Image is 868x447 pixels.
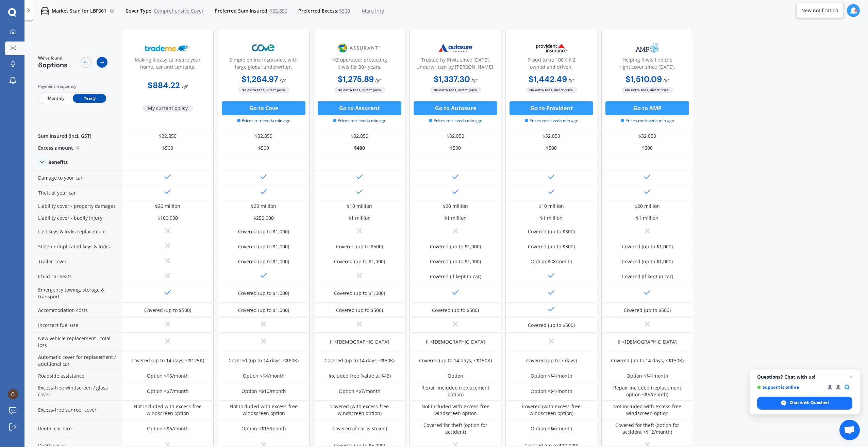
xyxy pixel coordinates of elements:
[30,170,122,185] div: Damage to your car
[336,307,383,314] div: Covered (up to $500)
[41,7,49,15] img: car.f15378c7a67c060ca3f3.svg
[30,401,122,419] div: Excess-free sunroof cover
[801,7,838,14] div: New notification
[443,203,468,210] div: $20 million
[238,228,289,235] div: Covered (up to $1,000)
[38,55,68,61] span: We've found
[622,243,673,250] div: Covered (up to $1,000)
[38,83,107,90] div: Payment frequency
[241,388,286,395] div: Option <$10/month
[471,77,478,83] span: / yr
[30,239,122,254] div: Stolen / duplicated keys & locks
[30,130,122,142] div: Sum insured (incl. GST)
[430,258,481,265] div: Covered (up to $1,000)
[314,130,405,142] div: $32,850
[410,130,501,142] div: $32,850
[143,105,193,112] span: My current policy
[338,74,374,84] b: $1,275.89
[241,425,286,432] div: Option <$15/month
[30,382,122,401] div: Excess-free windscreen / glass cover
[531,388,572,395] div: Option <$4/month
[627,372,668,379] div: Option <$4/month
[607,56,687,73] div: Helping Kiwis find the right cover since [DATE].
[505,130,597,142] div: $32,850
[314,142,405,154] div: $400
[605,101,689,115] button: Go to AMP
[621,118,674,124] span: Prices retrieved a min ago
[531,425,572,432] div: Option <$6/month
[606,403,688,417] div: Not included with excess-free windscreen option
[218,142,310,154] div: $500
[419,357,492,364] div: Covered (up to 14 days, <$150K)
[333,118,386,124] span: Prices retrieved a min ago
[444,215,467,221] div: $1 million
[337,39,382,56] img: Assurant.png
[332,425,387,432] div: Covered (if car is stolen)
[128,56,208,73] div: Making it easy to insure your home, car and contents.
[568,77,574,83] span: / yr
[147,388,189,395] div: Option <$7/month
[122,130,214,142] div: $32,850
[155,203,180,210] div: $20 million
[430,87,481,93] span: No extra fees, direct price.
[429,118,482,124] span: Prices retrieved a min ago
[298,7,338,14] span: Preferred Excess:
[347,203,372,210] div: $10 million
[39,94,73,103] span: Monthly
[238,290,289,297] div: Covered (up to $1,000)
[215,7,269,14] span: Preferred Sum Insured:
[329,372,391,379] div: Included free (value at $43)
[157,215,178,221] div: $100,000
[243,372,285,379] div: Option <$4/month
[362,7,384,14] span: More info
[330,338,389,345] div: If <[DEMOGRAPHIC_DATA]
[336,243,383,250] div: Covered (up to $500)
[131,357,204,364] div: Covered (up to 14 days, <$125K)
[618,338,677,345] div: If <[DEMOGRAPHIC_DATA]
[528,243,575,250] div: Covered (up to $300)
[223,56,304,73] div: Simple online insurance, with large global underwriter.
[222,101,305,115] button: Go to Cove
[73,94,106,103] span: Yearly
[410,142,501,154] div: $500
[415,56,496,73] div: Trusted by Kiwis since [DATE]. Underwritten by [PERSON_NAME].
[241,39,286,56] img: Cove.webp
[622,258,673,265] div: Covered (up to $1,000)
[334,290,385,297] div: Covered (up to $1,000)
[789,400,829,406] span: Chat with Quashed
[251,203,276,210] div: $20 million
[624,307,671,314] div: Covered (up to $500)
[526,87,577,93] span: No extra fees, direct price.
[339,388,381,395] div: Option <$7/month
[148,80,180,90] b: $884.22
[238,243,289,250] div: Covered (up to $1,000)
[253,215,274,221] div: $250,000
[52,7,106,14] p: Market Scan for LBF661
[510,101,593,115] button: Go to Provident
[611,357,684,364] div: Covered (up to 14 days, <$150K)
[238,307,289,314] div: Covered (up to $1,000)
[30,254,122,269] div: Trailer cover
[757,374,852,380] span: Questions? Chat with us!
[757,397,852,410] span: Chat with Quashed
[757,385,823,390] span: Support is online
[528,228,575,235] div: Covered (up to $300)
[30,284,122,303] div: Emergency towing, storage & transport
[415,422,496,435] div: Covered for theft (option for accident)
[434,74,470,84] b: $1,337.30
[30,185,122,200] div: Theft of your car
[625,39,670,56] img: AMP.webp
[8,389,18,399] img: ACg8ocLireKqC9tGmpv1ZwpbTVjYXUYJABRpps8ZgOm1n9rn_qu_izE=s96-c
[433,39,478,56] img: Autosure.webp
[540,215,563,221] div: $1 million
[280,77,286,83] span: / yr
[318,101,401,115] button: Go to Assurant
[375,77,381,83] span: / yr
[505,142,597,154] div: $500
[182,83,188,89] span: / yr
[237,118,290,124] span: Prices retrieved a min ago
[622,87,673,93] span: No extra fees, direct price.
[430,243,481,250] div: Covered (up to $1,000)
[525,118,578,124] span: Prices retrieved a min ago
[531,258,572,265] div: Option $<8/month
